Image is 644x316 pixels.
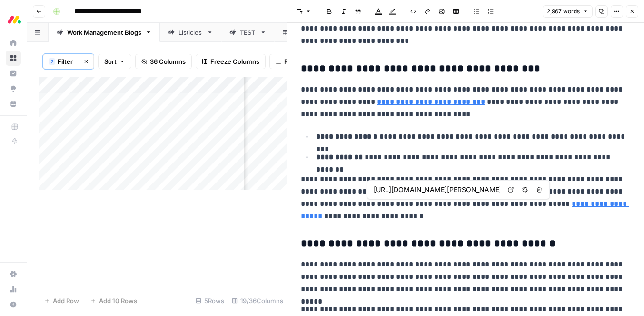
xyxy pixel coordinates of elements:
button: Row Height [269,54,325,69]
button: Add 10 Rows [85,293,143,308]
button: Add Row [39,293,85,308]
button: Freeze Columns [196,54,266,69]
button: Workspace: Monday.com [6,8,21,31]
span: Filter [58,57,73,66]
button: Help + Support [6,297,21,312]
a: TEST [221,23,275,42]
span: 2 [50,58,53,65]
span: Sort [104,57,117,66]
a: Insights [6,66,21,81]
div: 19/36 Columns [228,293,287,308]
button: 2Filter [43,54,79,69]
a: Listicles [160,23,221,42]
a: Opportunities [6,81,21,96]
span: 2,967 words [547,7,580,16]
div: 5 Rows [192,293,228,308]
a: Home [6,35,21,51]
a: Blank [275,23,328,42]
a: Settings [6,266,21,282]
span: 36 Columns [150,57,186,66]
img: Monday.com Logo [6,11,23,28]
a: Your Data [6,96,21,112]
button: Sort [98,54,131,69]
span: Add Row [53,296,79,306]
span: Freeze Columns [210,57,259,66]
a: Browse [6,51,21,66]
span: Add 10 Rows [99,296,137,306]
div: TEST [240,28,256,37]
div: Listicles [178,28,203,37]
a: Usage [6,282,21,297]
button: 36 Columns [135,54,192,69]
div: Work Management Blogs [67,28,141,37]
div: 2 [49,58,55,65]
a: Work Management Blogs [49,23,160,42]
button: 2,967 words [543,5,593,18]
